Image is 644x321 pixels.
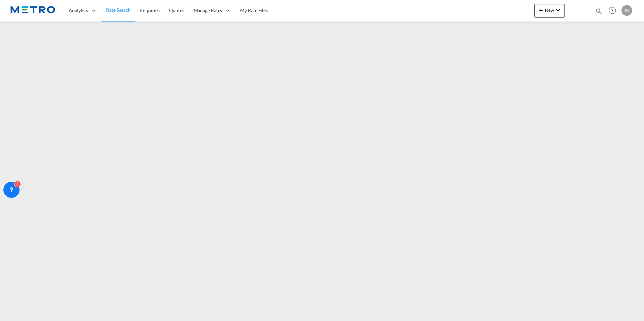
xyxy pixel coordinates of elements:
div: M [621,5,632,16]
div: Help [607,5,621,17]
md-icon: icon-plus 400-fg [537,6,545,14]
span: Quotes [169,7,184,13]
button: icon-plus 400-fgNewicon-chevron-down [534,4,565,17]
span: Analytics [69,7,88,14]
md-icon: icon-magnify [595,7,603,15]
md-icon: icon-chevron-down [554,6,562,14]
span: Help [607,5,618,16]
div: icon-magnify [595,7,603,17]
span: Rate Search [106,7,131,13]
img: 25181f208a6c11efa6aa1bf80d4cef53.png [10,3,56,18]
span: Manage Rates [194,7,222,14]
span: New [537,7,562,13]
span: My Rate Files [240,7,268,13]
span: Enquiries [140,7,160,13]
